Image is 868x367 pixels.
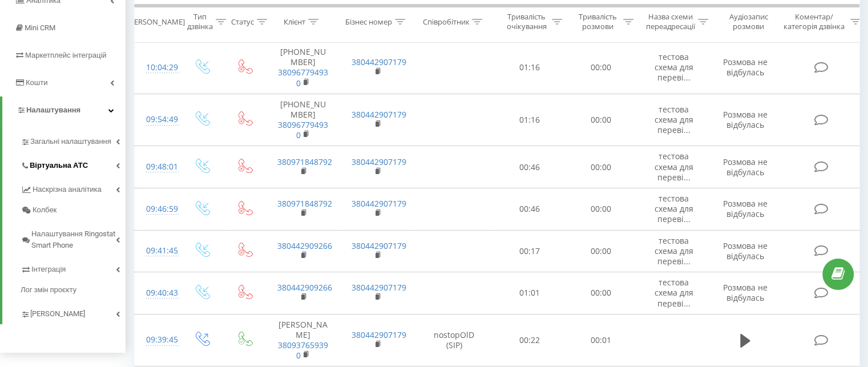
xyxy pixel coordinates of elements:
[31,264,66,275] span: Інтеграція
[21,200,126,220] a: Колбек
[494,188,566,231] td: 00:46
[723,156,768,178] span: Розмова не відбулась
[146,198,169,220] div: 09:46:59
[284,17,305,26] div: Клієнт
[146,156,169,178] div: 09:48:01
[146,240,169,262] div: 09:41:45
[146,329,169,351] div: 09:39:45
[723,240,768,261] span: Розмова не відбулась
[655,51,693,83] span: тестова схема для переві...
[494,272,566,314] td: 01:01
[277,282,332,293] a: 380442909266
[566,230,637,272] td: 00:00
[655,104,693,135] span: тестова схема для переві...
[352,329,406,340] a: 380442907179
[277,240,332,251] a: 380442909266
[566,146,637,188] td: 00:00
[566,314,637,366] td: 00:01
[566,272,637,314] td: 00:00
[721,12,776,31] div: Аудіозапис розмови
[352,156,406,167] a: 380442907179
[30,136,111,147] span: Загальні налаштування
[566,94,637,146] td: 00:00
[277,198,332,209] a: 380971848792
[266,314,340,366] td: [PERSON_NAME]
[422,17,469,26] div: Співробітник
[266,41,340,94] td: [PHONE_NUMBER]
[21,284,76,296] span: Лог змін проєкту
[277,156,332,167] a: 380971848792
[723,198,768,219] span: Розмова не відбулась
[414,314,494,366] td: nostopOlD (SIP)
[146,282,169,304] div: 09:40:43
[655,235,693,267] span: тестова схема для переві...
[646,12,695,31] div: Назва схеми переадресації
[723,109,768,130] span: Розмова не відбулась
[345,17,392,26] div: Бізнес номер
[494,146,566,188] td: 00:46
[21,128,126,152] a: Загальні налаштування
[494,94,566,146] td: 01:16
[30,160,88,171] span: Віртуальна АТС
[566,41,637,94] td: 00:00
[575,12,620,31] div: Тривалість розмови
[21,152,126,176] a: Віртуальна АТС
[187,12,213,31] div: Тип дзвінка
[566,188,637,231] td: 00:00
[655,277,693,308] span: тестова схема для переві...
[655,151,693,182] span: тестова схема для переві...
[278,67,328,88] a: 380967794930
[278,119,328,140] a: 380967794930
[2,96,126,124] a: Налаштування
[352,57,406,67] a: 380442907179
[146,57,169,79] div: 10:04:29
[655,193,693,224] span: тестова схема для переві...
[25,23,55,32] span: Mini CRM
[781,12,847,31] div: Коментар/категорія дзвінка
[266,94,340,146] td: [PHONE_NUMBER]
[278,340,328,361] a: 380937659390
[31,228,116,251] span: Налаштування Ringostat Smart Phone
[26,106,80,114] span: Налаштування
[127,17,185,26] div: [PERSON_NAME]
[30,308,85,320] span: [PERSON_NAME]
[146,108,169,131] div: 09:54:49
[494,41,566,94] td: 01:16
[352,198,406,209] a: 380442907179
[494,230,566,272] td: 00:17
[21,220,126,256] a: Налаштування Ringostat Smart Phone
[25,51,107,59] span: Маркетплейс інтеграцій
[33,184,102,195] span: Наскрізна аналітика
[494,314,566,366] td: 00:22
[21,280,126,300] a: Лог змін проєкту
[21,300,126,324] a: [PERSON_NAME]
[231,17,254,26] div: Статус
[21,176,126,200] a: Наскрізна аналітика
[352,282,406,293] a: 380442907179
[352,109,406,120] a: 380442907179
[33,204,56,216] span: Колбек
[723,57,768,78] span: Розмова не відбулась
[21,256,126,280] a: Інтеграція
[504,12,549,31] div: Тривалість очікування
[26,78,47,87] span: Кошти
[352,240,406,251] a: 380442907179
[723,282,768,303] span: Розмова не відбулась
